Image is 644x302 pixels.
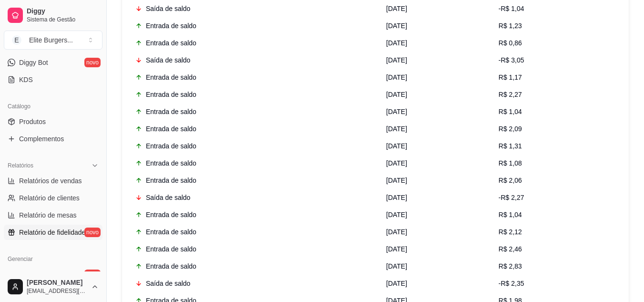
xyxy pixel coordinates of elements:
div: Saída de saldo [135,4,375,13]
span: [DATE] [386,108,407,115]
span: Complementos [19,134,64,144]
a: Relatório de mesas [4,208,102,223]
div: Entrada de saldo [135,141,375,151]
a: Entregadoresnovo [4,267,102,282]
span: Sistema de Gestão [27,16,99,23]
span: [DATE] [386,22,407,30]
span: R$ 2,09 [499,125,522,133]
span: R$ 1,31 [499,142,522,150]
div: Saída de saldo [135,55,375,65]
span: R$ 1,04 [499,211,522,219]
div: Entrada de saldo [135,176,375,185]
span: Produtos [19,117,46,126]
span: [DATE] [386,142,407,150]
div: Entrada de saldo [135,210,375,219]
span: R$ 2,27 [499,91,522,98]
a: Complementos [4,131,102,146]
span: -R$ 2,35 [499,280,524,287]
span: -R$ 3,05 [499,56,524,64]
span: E [12,35,21,45]
span: [DATE] [386,39,407,47]
div: Entrada de saldo [135,261,375,271]
span: R$ 2,06 [499,177,522,184]
span: KDS [19,75,33,84]
div: Gerenciar [4,251,102,267]
span: [DATE] [386,262,407,270]
span: Relatório de clientes [19,193,80,203]
div: Elite Burgers ... [29,35,73,45]
div: Saída de saldo [135,279,375,288]
span: Relatório de mesas [19,210,77,220]
span: Relatórios de vendas [19,176,82,186]
span: Relatório de fidelidade [19,228,85,237]
a: Diggy Botnovo [4,55,102,70]
span: Relatórios [8,162,33,169]
span: R$ 1,04 [499,108,522,115]
div: Saída de saldo [135,193,375,202]
div: Catálogo [4,99,102,114]
span: R$ 1,08 [499,159,522,167]
button: [PERSON_NAME][EMAIL_ADDRESS][DOMAIN_NAME] [4,275,102,298]
span: [DATE] [386,5,407,12]
span: [DATE] [386,194,407,201]
span: Entregadores [19,270,59,279]
span: R$ 2,83 [499,262,522,270]
div: Entrada de saldo [135,124,375,134]
span: R$ 0,86 [499,39,522,47]
span: R$ 1,23 [499,22,522,30]
span: R$ 2,12 [499,228,522,236]
span: [DATE] [386,125,407,133]
a: KDS [4,72,102,87]
span: [DATE] [386,228,407,236]
div: Entrada de saldo [135,244,375,254]
span: [DATE] [386,245,407,253]
span: [DATE] [386,91,407,98]
a: Relatório de clientes [4,190,102,206]
span: [DATE] [386,177,407,184]
span: [DATE] [386,73,407,81]
span: Diggy [27,7,99,16]
a: Produtos [4,114,102,129]
span: Diggy Bot [19,58,48,67]
button: Select a team [4,31,102,50]
span: -R$ 2,27 [499,194,524,201]
span: [DATE] [386,211,407,219]
span: [EMAIL_ADDRESS][DOMAIN_NAME] [27,287,87,295]
div: Entrada de saldo [135,38,375,48]
span: [DATE] [386,280,407,287]
span: R$ 1,17 [499,73,522,81]
div: Entrada de saldo [135,107,375,116]
div: Entrada de saldo [135,21,375,31]
a: Relatórios de vendas [4,173,102,188]
div: Entrada de saldo [135,73,375,82]
div: Entrada de saldo [135,90,375,99]
div: Entrada de saldo [135,158,375,168]
span: [PERSON_NAME] [27,279,87,287]
span: [DATE] [386,56,407,64]
a: Relatório de fidelidadenovo [4,225,102,240]
span: -R$ 1,04 [499,5,524,12]
a: DiggySistema de Gestão [4,4,102,27]
span: R$ 2,46 [499,245,522,253]
span: [DATE] [386,159,407,167]
div: Entrada de saldo [135,227,375,237]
